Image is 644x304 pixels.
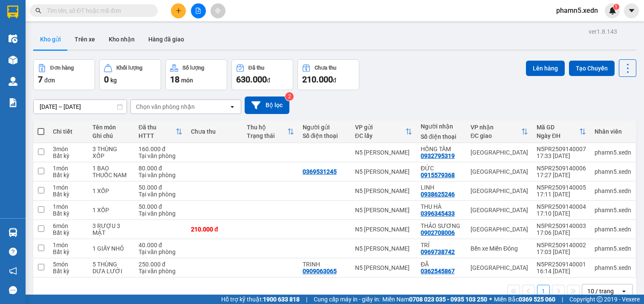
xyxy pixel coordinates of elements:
div: Bất kỳ [53,210,84,217]
div: 1 XỐP [92,207,130,213]
div: Tại văn phòng [139,191,182,198]
div: Thu hộ [247,124,287,131]
div: 1 GIẤY NHỎ [92,245,130,252]
div: ĐÃ [421,261,462,268]
div: ver 1.8.143 [589,27,617,36]
span: caret-down [628,7,635,15]
span: đ [333,77,336,84]
div: 80.000 đ [139,165,182,172]
div: [GEOGRAPHIC_DATA] [471,149,528,156]
button: Trên xe [68,29,102,50]
div: N5PR2509140003 [537,222,586,229]
div: phamn5.xedn [595,168,631,175]
span: 630.000 [236,74,267,85]
div: 3 RƯỢU 3 MẬT [92,222,130,236]
div: Chưa thu [191,128,238,135]
span: file-add [195,8,201,14]
span: đơn [44,77,55,84]
div: [GEOGRAPHIC_DATA] [471,226,528,233]
span: Hỗ trợ kỹ thuật: [221,295,300,304]
input: Select a date range. [34,100,127,114]
div: [GEOGRAPHIC_DATA] [471,168,528,175]
sup: 2 [285,92,294,101]
div: 3 THÙNG XỐP [92,146,130,159]
div: 0915579368 [421,172,455,178]
span: aim [215,8,221,14]
div: 50.000 đ [139,184,182,191]
th: Toggle SortBy [351,120,416,143]
div: 16:14 [DATE] [537,268,586,275]
div: Chi tiết [53,128,84,135]
div: N5 [PERSON_NAME] [355,207,412,213]
div: THẢO SƯƠNG [421,222,462,229]
span: notification [9,267,17,275]
img: warehouse-icon [9,34,17,43]
div: 0969738742 [421,248,455,255]
th: Toggle SortBy [532,120,590,143]
span: 7 [38,74,43,85]
button: Số lượng18món [165,59,227,90]
div: ĐC lấy [355,132,405,139]
span: 18 [170,74,179,85]
span: Cung cấp máy in - giấy in: [314,295,380,304]
div: TRÍ [421,242,462,248]
div: 0902708006 [421,229,455,236]
span: | [306,295,307,304]
div: 250.000 đ [139,261,182,268]
span: 0 [104,74,109,85]
div: N5PR2509140001 [537,261,586,268]
button: Bộ lọc [245,96,289,114]
span: question-circle [9,248,17,256]
span: message [9,286,17,294]
div: VP nhận [471,124,521,131]
img: icon-new-feature [609,7,616,15]
div: 17:11 [DATE] [537,191,586,198]
div: phamn5.xedn [595,245,631,252]
div: 40.000 đ [139,242,182,248]
div: 1 món [53,242,84,248]
div: Mã GD [537,124,579,131]
div: phamn5.xedn [595,226,631,233]
div: 5 THÙNG DƯA LƯỚI [92,261,130,275]
span: plus [176,8,182,14]
div: LINH [421,184,462,191]
div: TRINH [303,261,347,268]
svg: open [229,103,236,110]
div: N5PR2509140007 [537,146,586,152]
div: 1 XỐP [92,187,130,194]
img: warehouse-icon [9,77,17,86]
div: N5 [PERSON_NAME] [355,149,412,156]
span: | [562,295,563,304]
div: Khối lượng [116,65,142,71]
div: 5 món [53,261,84,268]
svg: open [621,288,627,295]
div: 17:27 [DATE] [537,172,586,178]
div: 0932795319 [421,152,455,159]
span: copyright [597,296,603,302]
div: phamn5.xedn [595,264,631,271]
th: Toggle SortBy [466,120,532,143]
div: Bất kỳ [53,172,84,178]
div: 50.000 đ [139,203,182,210]
div: Tại văn phòng [139,172,182,178]
div: 17:03 [DATE] [537,248,586,255]
div: Bất kỳ [53,229,84,236]
img: logo-vxr [7,6,18,18]
div: Chưa thu [315,65,336,71]
div: Số điện thoại [421,133,462,140]
div: Ngày ĐH [537,132,579,139]
div: ĐỨC [421,165,462,172]
button: plus [171,3,186,18]
th: Toggle SortBy [134,120,187,143]
span: Miền Nam [382,295,487,304]
div: 210.000 đ [191,226,238,233]
button: Đơn hàng7đơn [33,59,95,90]
button: file-add [191,3,206,18]
div: 0362545867 [421,268,455,275]
button: Tạo Chuyến [569,61,615,76]
div: Trạng thái [247,132,287,139]
strong: 1900 633 818 [263,296,300,303]
button: Kho nhận [102,29,142,50]
div: N5PR2509140005 [537,184,586,191]
div: 1 món [53,165,84,172]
